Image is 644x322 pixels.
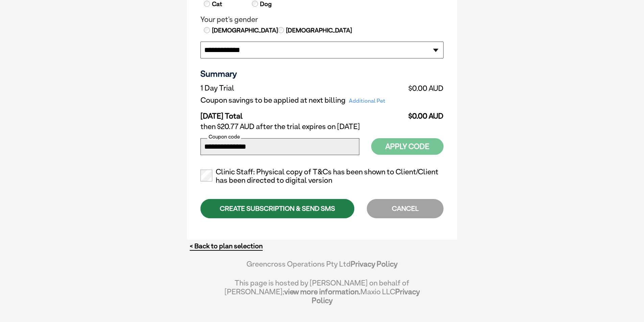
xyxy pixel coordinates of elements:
[200,15,444,24] legend: Your pet's gender
[200,170,212,181] input: Clinic Staff: Physical copy of T&Cs has been shown to Client/Client has been directed to digital ...
[284,287,360,296] a: view more information.
[200,94,404,106] td: Coupon savings to be applied at next billing
[224,259,420,275] div: Greencross Operations Pty Ltd
[404,82,444,94] td: $0.00 AUD
[207,134,241,140] label: Coupon code
[200,168,444,185] label: Clinic Staff: Physical copy of T&Cs has been shown to Client/Client has been directed to digital ...
[312,287,420,305] a: Privacy Policy
[200,69,444,79] h3: Summary
[345,96,389,106] span: Additional Pet
[200,199,354,218] div: CREATE SUBSCRIPTION & SEND SMS
[200,82,404,94] td: 1 Day Trial
[200,121,444,133] td: then $20.77 AUD after the trial expires on [DATE]
[190,242,263,250] a: < Back to plan selection
[224,275,420,305] div: This page is hosted by [PERSON_NAME] on behalf of [PERSON_NAME]; Maxio LLC
[351,259,398,268] a: Privacy Policy
[200,106,404,121] td: [DATE] Total
[367,199,444,218] div: CANCEL
[371,138,444,155] button: Apply Code
[404,106,444,121] td: $0.00 AUD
